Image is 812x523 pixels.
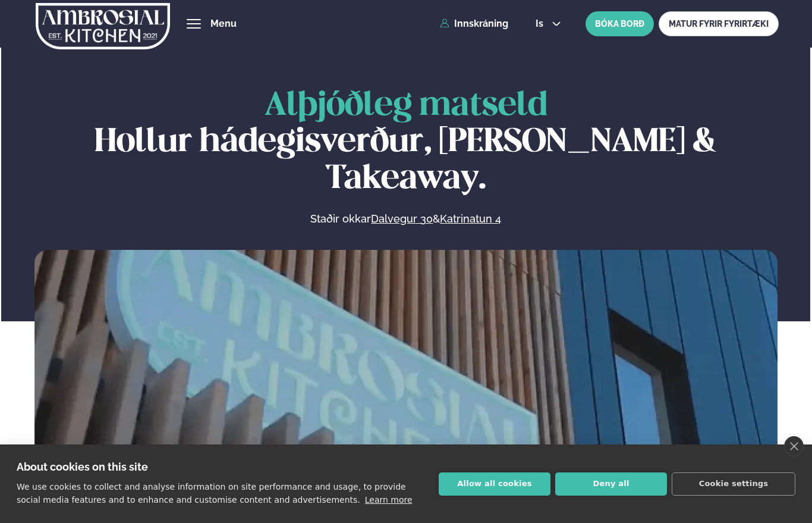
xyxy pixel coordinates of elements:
strong: About cookies on this site [17,461,148,473]
span: Alþjóðleg matseld [265,90,547,122]
h1: Hollur hádegisverður, [PERSON_NAME] & Takeaway. [34,88,778,198]
button: Deny all [555,472,667,496]
a: Katrinatun 4 [440,212,501,226]
button: hamburger [187,17,201,31]
a: MATUR FYRIR FYRIRTÆKI [659,11,779,36]
button: Cookie settings [672,472,795,496]
button: is [526,19,571,29]
button: BÓKA BORÐ [586,11,654,36]
a: Learn more [365,495,413,505]
a: Dalvegur 30 [371,212,433,226]
button: Allow all cookies [439,472,550,496]
a: Innskráning [440,18,508,29]
span: is [536,19,547,29]
p: Staðir okkar & [181,212,631,226]
p: We use cookies to collect and analyse information on site performance and usage, to provide socia... [17,482,406,505]
img: logo [36,2,170,51]
a: close [784,436,804,456]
